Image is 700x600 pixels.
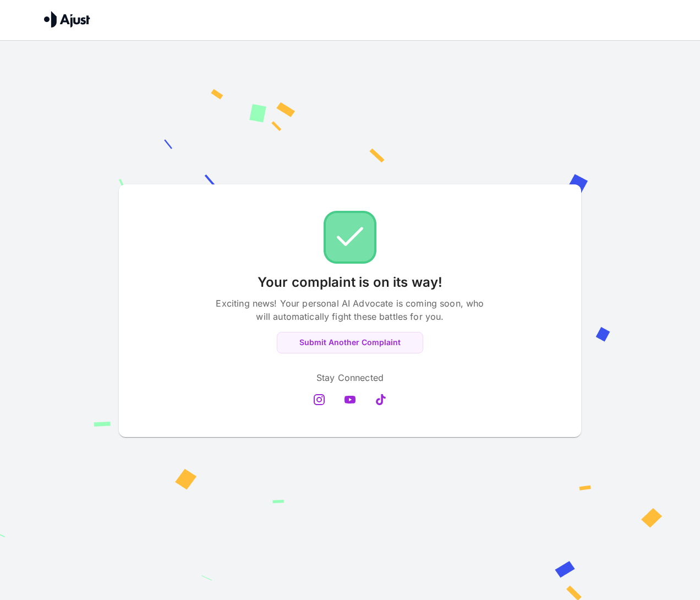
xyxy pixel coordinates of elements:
p: Your complaint is on its way! [258,272,442,292]
img: Ajust [44,11,90,28]
button: Submit Another Complaint [277,332,423,353]
img: Check! [324,211,376,264]
p: Exciting news! Your personal AI Advocate is coming soon, who will automatically fight these battl... [212,297,488,323]
p: Stay Connected [316,371,384,384]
